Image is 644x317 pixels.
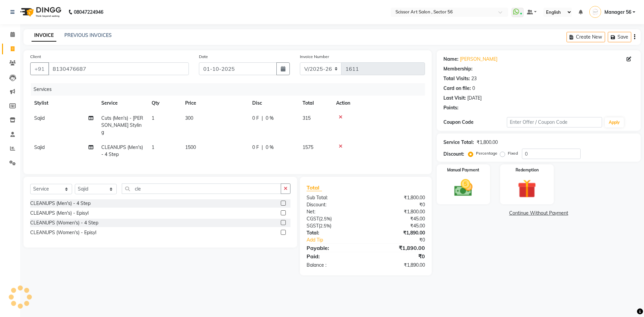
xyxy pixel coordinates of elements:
[443,75,470,82] div: Total Visits:
[302,201,366,208] div: Discount:
[302,229,366,236] div: Total:
[320,223,330,228] span: 2.5%
[366,215,430,222] div: ₹45.00
[302,262,366,269] div: Balance :
[443,151,464,158] div: Discount:
[302,208,366,215] div: Net:
[512,177,542,200] img: _gift.svg
[366,222,430,229] div: ₹45.00
[443,56,459,63] div: Name:
[302,194,366,201] div: Sub Total:
[567,32,605,42] button: Create New
[101,144,143,157] span: CLEANUPS (Men's) - 4 Step
[332,96,425,111] th: Action
[252,144,259,151] span: 0 F
[366,194,430,201] div: ₹1,800.00
[303,115,311,121] span: 315
[299,96,332,111] th: Total
[97,96,148,111] th: Service
[307,223,319,229] span: SGST
[307,184,322,191] span: Total
[302,252,366,260] div: Paid:
[366,208,430,215] div: ₹1,800.00
[302,215,366,222] div: ( )
[32,30,56,42] a: INVOICE
[30,229,96,236] div: CLEANUPS (Women's) - Episyl
[152,144,154,150] span: 1
[302,236,376,244] a: Add Tip
[266,144,274,151] span: 0 %
[608,32,631,42] button: Save
[443,85,471,92] div: Card on file:
[17,3,63,21] img: logo
[476,150,497,156] label: Percentage
[443,65,473,72] div: Membership:
[516,167,539,173] label: Redemption
[366,229,430,236] div: ₹1,890.00
[30,62,49,75] button: +91
[438,210,639,217] a: Continue Without Payment
[148,96,181,111] th: Qty
[30,219,98,226] div: CLEANUPS (Women's) - 4 Step
[30,210,89,217] div: CLEANUPS (Men's) - Episyl
[30,54,41,60] label: Client
[604,9,631,16] span: Manager 56
[30,96,97,111] th: Stylist
[467,95,482,102] div: [DATE]
[307,216,319,222] span: CGST
[34,144,45,150] span: Sajid
[74,3,103,21] b: 08047224946
[181,96,248,111] th: Price
[252,115,259,122] span: 0 F
[508,150,518,156] label: Fixed
[34,115,45,121] span: Sajid
[443,119,507,126] div: Coupon Code
[64,32,112,38] a: PREVIOUS INVOICES
[185,144,196,150] span: 1500
[302,244,366,252] div: Payable:
[320,216,330,221] span: 2.5%
[472,85,475,92] div: 0
[366,244,430,252] div: ₹1,890.00
[460,56,497,63] a: [PERSON_NAME]
[262,144,263,151] span: |
[471,75,477,82] div: 23
[122,183,281,194] input: Search or Scan
[152,115,154,121] span: 1
[303,144,313,150] span: 1575
[185,115,193,121] span: 300
[248,96,299,111] th: Disc
[300,54,329,60] label: Invoice Number
[199,54,208,60] label: Date
[589,6,601,18] img: Manager 56
[447,167,479,173] label: Manual Payment
[605,117,624,127] button: Apply
[48,62,189,75] input: Search by Name/Mobile/Email/Code
[443,104,459,111] div: Points:
[443,95,466,102] div: Last Visit:
[31,83,430,96] div: Services
[266,115,274,122] span: 0 %
[448,177,479,199] img: _cash.svg
[366,201,430,208] div: ₹0
[507,117,602,127] input: Enter Offer / Coupon Code
[262,115,263,122] span: |
[366,252,430,260] div: ₹0
[101,115,143,135] span: Cuts (Men's) - [PERSON_NAME] Styling
[376,236,430,244] div: ₹0
[30,200,91,207] div: CLEANUPS (Men's) - 4 Step
[366,262,430,269] div: ₹1,890.00
[443,139,474,146] div: Service Total:
[477,139,498,146] div: ₹1,800.00
[302,222,366,229] div: ( )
